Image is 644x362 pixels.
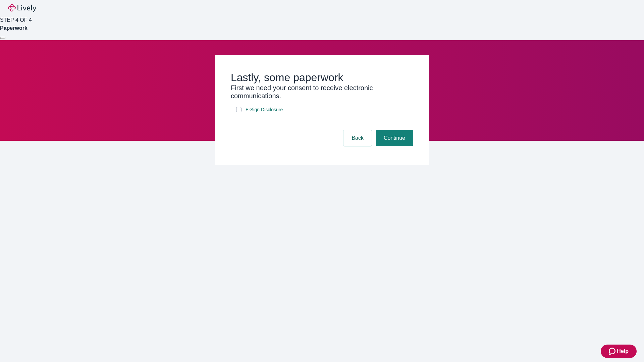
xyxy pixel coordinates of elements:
h2: Lastly, some paperwork [231,71,413,84]
button: Back [343,130,372,146]
button: Continue [376,130,413,146]
button: Zendesk support iconHelp [601,345,637,358]
span: E-Sign Disclosure [246,106,283,113]
h3: First we need your consent to receive electronic communications. [231,84,413,100]
span: Help [617,347,629,355]
svg: Zendesk support icon [609,347,617,355]
a: e-sign disclosure document [244,106,284,114]
img: Lively [8,4,36,12]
